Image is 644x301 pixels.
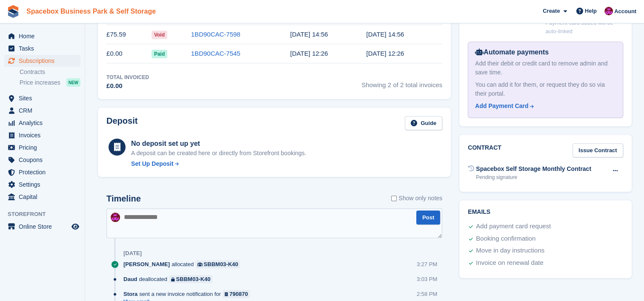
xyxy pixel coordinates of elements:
[131,159,174,168] div: Set Up Deposit
[70,221,80,232] a: Preview store
[405,116,442,130] a: Guide
[223,290,250,298] a: 790870
[476,258,543,268] div: Invoice on renewal date
[195,260,240,268] a: SBBM03-K40
[4,179,80,190] a: menu
[417,290,437,298] div: 2:58 PM
[290,31,328,38] time: 2025-09-02 13:56:13 UTC
[229,290,248,298] div: 790870
[19,179,70,190] span: Settings
[106,81,149,91] div: £0.00
[106,116,137,130] h2: Deposit
[476,246,544,256] div: Move in day instructions
[8,210,85,219] span: Storefront
[476,165,591,173] div: Spacebox Self Storage Monthly Contract
[19,92,70,104] span: Sites
[475,47,615,57] div: Automate payments
[614,7,636,16] span: Account
[106,194,141,204] h2: Timeline
[4,55,80,67] a: menu
[417,260,437,268] div: 3:27 PM
[19,154,70,166] span: Coupons
[290,50,328,57] time: 2025-08-30 11:26:27 UTC
[366,50,404,57] time: 2025-08-29 11:26:28 UTC
[585,7,597,15] span: Help
[4,142,80,153] a: menu
[366,31,404,38] time: 2025-09-01 13:56:13 UTC
[19,43,70,54] span: Tasks
[191,31,240,38] a: 1BD90CAC-7598
[123,260,170,268] span: [PERSON_NAME]
[19,129,70,141] span: Invoices
[475,80,615,98] div: You can add it for them, or request they do so via their portal.
[4,166,80,178] a: menu
[176,275,211,283] div: SBBM03-K40
[131,159,306,168] a: Set Up Deposit
[476,221,551,232] div: Add payment card request
[604,7,613,15] img: Shitika Balanath
[106,44,152,63] td: £0.00
[476,173,591,181] div: Pending signature
[475,102,612,111] a: Add Payment Card
[417,275,437,283] div: 3:03 PM
[4,221,80,233] a: menu
[131,149,306,158] p: A deposit can be created here or directly from Storefront bookings.
[123,250,142,257] div: [DATE]
[19,142,70,153] span: Pricing
[204,260,238,268] div: SBBM03-K40
[152,50,167,58] span: Paid
[20,78,80,87] a: Price increases NEW
[4,30,80,42] a: menu
[152,31,167,39] span: Void
[123,290,254,298] div: sent a new invoice notification for
[19,55,70,67] span: Subscriptions
[475,102,528,111] div: Add Payment Card
[4,105,80,116] a: menu
[123,290,137,298] span: Stora
[66,78,80,87] div: NEW
[391,194,397,203] input: Show only notes
[20,79,60,87] span: Price increases
[4,92,80,104] a: menu
[106,74,149,81] div: Total Invoiced
[19,166,70,178] span: Protection
[169,275,212,283] a: SBBM03-K40
[23,4,159,18] a: Spacebox Business Park & Self Storage
[361,74,442,91] span: Showing 2 of 2 total invoices
[131,139,306,149] div: No deposit set up yet
[475,59,615,77] div: Add their debit or credit card to remove admin and save time.
[19,105,70,116] span: CRM
[111,213,120,222] img: Shitika Balanath
[468,209,623,216] h2: Emails
[468,143,501,157] h2: Contract
[19,117,70,129] span: Analytics
[4,129,80,141] a: menu
[19,191,70,203] span: Capital
[572,143,623,157] a: Issue Contract
[391,194,442,203] label: Show only notes
[123,275,137,283] span: Daud
[4,154,80,166] a: menu
[4,117,80,129] a: menu
[191,50,240,57] a: 1BD90CAC-7545
[123,260,244,268] div: allocated
[7,5,20,18] img: stora-icon-8386f47178a22dfd0bd8f6a31ec36ba5ce8667c1dd55bd0f319d3a0aa187defe.svg
[545,19,623,35] p: Payment card added will be auto-linked
[123,275,217,283] div: deallocated
[4,43,80,54] a: menu
[19,30,70,42] span: Home
[106,25,152,44] td: £75.59
[543,7,560,15] span: Create
[416,210,440,224] button: Post
[4,191,80,203] a: menu
[19,221,70,233] span: Online Store
[20,68,80,76] a: Contracts
[476,234,535,244] div: Booking confirmation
